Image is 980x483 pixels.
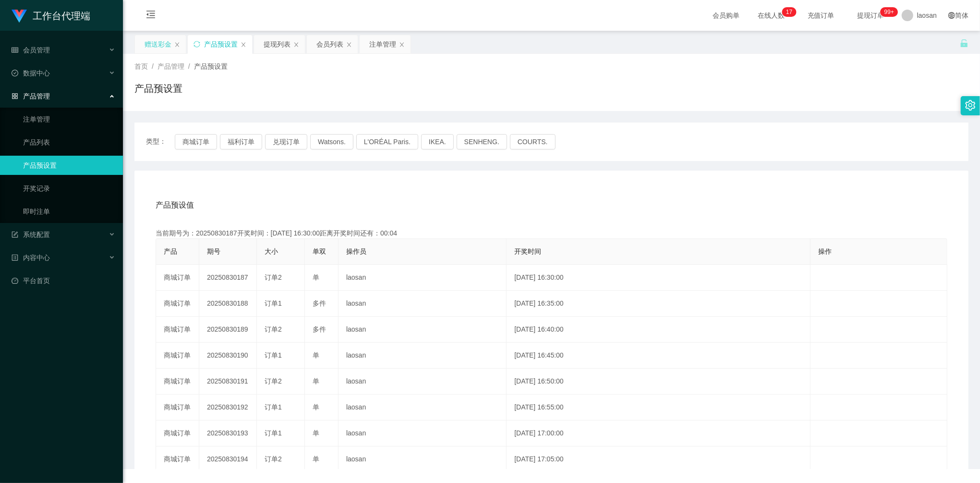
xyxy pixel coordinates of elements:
[23,156,115,175] a: 产品预设置
[507,317,811,343] td: [DATE] 16:40:00
[265,299,282,307] span: 订单1
[156,369,199,395] td: 商城订单
[457,134,507,149] button: SENHENG.
[853,12,889,19] span: 提现订单
[339,421,507,446] td: laosan
[965,100,976,111] i: 图标: setting
[199,343,257,369] td: 20250830190
[157,62,184,70] span: 产品管理
[507,395,811,421] td: [DATE] 16:55:00
[399,42,405,48] i: 图标: close
[265,351,282,359] span: 订单1
[12,231,18,238] i: 图标: form
[293,42,299,48] i: 图标: close
[204,35,238,53] div: 产品预设置
[339,343,507,369] td: laosan
[753,12,789,19] span: 在线人数
[339,291,507,317] td: laosan
[152,62,154,70] span: /
[313,273,319,281] span: 单
[339,369,507,395] td: laosan
[339,317,507,343] td: laosan
[948,12,955,19] i: 图标: global
[313,325,326,333] span: 多件
[131,447,972,458] div: 2021
[199,446,257,472] td: 20250830194
[818,248,832,255] span: 操作
[188,62,190,70] span: /
[156,446,199,472] td: 商城订单
[313,351,319,359] span: 单
[339,446,507,472] td: laosan
[265,134,307,149] button: 兑现订单
[199,395,257,421] td: 20250830192
[313,248,326,255] span: 单双
[146,134,175,149] span: 类型：
[207,248,220,255] span: 期号
[507,291,811,317] td: [DATE] 16:35:00
[265,377,282,385] span: 订单2
[134,81,182,96] h1: 产品预设置
[12,10,27,23] img: logo.9652507e.png
[23,133,115,152] a: 产品列表
[313,377,319,385] span: 单
[12,92,50,100] span: 产品管理
[12,69,50,77] span: 数据中心
[156,343,199,369] td: 商城订单
[421,134,454,149] button: IKEA.
[199,265,257,291] td: 20250830187
[960,39,968,48] i: 图标: unlock
[507,343,811,369] td: [DATE] 16:45:00
[12,254,18,261] i: 图标: profile
[12,47,18,53] i: 图标: table
[220,134,262,149] button: 福利订单
[175,134,217,149] button: 商城订单
[265,429,282,437] span: 订单1
[265,455,282,463] span: 订单2
[199,369,257,395] td: 20250830191
[881,7,898,17] sup: 1021
[782,7,796,17] sup: 17
[313,299,326,307] span: 多件
[134,62,148,70] span: 首页
[507,446,811,472] td: [DATE] 17:05:00
[12,93,18,99] i: 图标: appstore-o
[156,395,199,421] td: 商城订单
[510,134,556,149] button: COURTS.
[23,110,115,129] a: 注单管理
[339,395,507,421] td: laosan
[12,231,50,238] span: 系统配置
[33,0,90,31] h1: 工作台代理端
[23,179,115,198] a: 开奖记录
[12,254,50,261] span: 内容中心
[23,202,115,221] a: 即时注单
[265,403,282,411] span: 订单1
[134,0,167,31] i: 图标: menu-fold
[313,455,319,463] span: 单
[339,265,507,291] td: laosan
[265,325,282,333] span: 订单2
[145,35,171,53] div: 赠送彩金
[164,248,177,255] span: 产品
[12,70,18,76] i: 图标: check-circle-o
[369,35,396,53] div: 注单管理
[241,42,246,48] i: 图标: close
[199,317,257,343] td: 20250830189
[507,369,811,395] td: [DATE] 16:50:00
[156,317,199,343] td: 商城订单
[356,134,418,149] button: L'ORÉAL Paris.
[313,403,319,411] span: 单
[789,7,793,17] p: 7
[12,271,115,290] a: 图标: dashboard平台首页
[12,12,90,19] a: 工作台代理端
[310,134,353,149] button: Watsons.
[313,429,319,437] span: 单
[199,421,257,446] td: 20250830193
[194,41,200,48] i: 图标: sync
[156,291,199,317] td: 商城订单
[507,265,811,291] td: [DATE] 16:30:00
[316,35,343,53] div: 会员列表
[265,273,282,281] span: 订单2
[12,46,50,54] span: 会员管理
[156,228,947,238] div: 当前期号为：20250830187开奖时间：[DATE] 16:30:00距离开奖时间还有：00:04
